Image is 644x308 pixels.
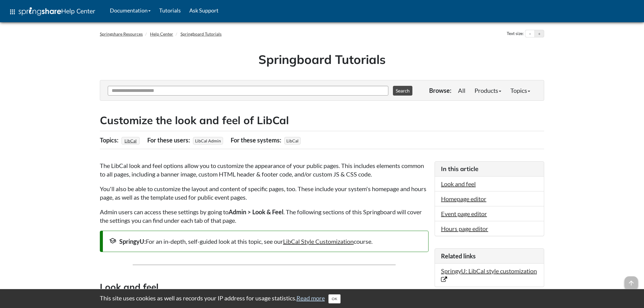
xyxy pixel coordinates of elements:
button: Close [328,294,341,303]
img: Springshare [19,7,61,16]
span: LibCal Admin [193,137,223,145]
h2: Customize the look and feel of LibCal [100,113,544,128]
strong: SpringyU: [119,238,146,245]
button: Decrease text size [525,30,534,37]
p: The LibCal look and feel options allow you to customize the appearance of your public pages. This... [100,161,429,178]
span: Help Center [61,7,95,15]
span: LibCal [284,137,301,145]
a: SpringyU: LibCal style customization [441,267,537,283]
button: Search [393,86,412,96]
div: For these users: [147,134,191,146]
a: LibCal [124,136,138,145]
p: Browse: [429,86,451,95]
a: apps Help Center [5,3,100,21]
div: Text size: [506,30,525,38]
a: All [453,84,470,96]
a: Products [470,84,506,96]
span: Related links [441,252,476,260]
a: LibCal Style Customization [283,238,354,245]
a: Ask Support [185,3,223,18]
p: You'll also be able to customize the layout and content of specific pages, too. These include you... [100,184,429,201]
a: Help Center [150,31,173,37]
a: Look and feel [441,180,476,187]
strong: Admin > Look & Feel [229,208,283,215]
div: This site uses cookies as well as records your IP address for usage statistics. [94,294,550,303]
a: Homepage editor [441,195,486,202]
a: Topics [506,84,535,96]
span: school [109,237,116,244]
a: Documentation [106,3,155,18]
div: For an in-depth, self-guided look at this topic, see our course. [109,237,422,246]
p: Admin users can access these settings by going to . The following sections of this Springboard wi... [100,208,429,225]
h3: In this article [441,165,538,173]
a: Springboard Tutorials [180,31,222,37]
div: For these systems: [231,134,283,146]
div: Topics: [100,134,120,146]
span: arrow_upward [625,276,638,290]
h1: Springboard Tutorials [104,51,540,68]
span: apps [9,8,16,16]
h3: Look and feel [100,281,429,294]
a: arrow_upward [625,277,638,284]
a: Springshare Resources [100,31,143,37]
a: Tutorials [155,3,185,18]
a: Read more [296,294,325,302]
a: Hours page editor [441,225,488,232]
a: Event page editor [441,210,487,217]
button: Increase text size [535,30,544,37]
